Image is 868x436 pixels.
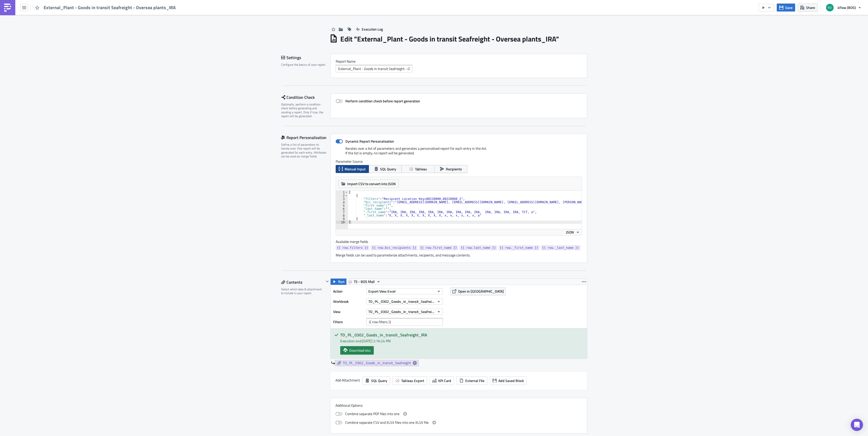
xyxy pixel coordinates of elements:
span: {{ row.last_name }} [461,245,496,250]
span: SQL Query [380,166,396,172]
label: Action [333,288,364,295]
p: - ETA/ETD/ATA/ATD [2,36,244,40]
p: - Article information [2,19,244,23]
button: SQL Query [369,165,402,173]
span: Share [806,5,815,10]
button: Recipients [434,165,468,173]
button: Run [331,279,346,285]
span: 4flow (BOS) [837,5,856,10]
button: TO_PL_0302_Goods_in_transit_Seafreight_IRA_Schedule [366,298,443,305]
label: Workbook [333,298,364,305]
span: External File [465,378,484,383]
h1: Edit " External_Plant - Goods in transit Seafreight - Oversea plants_IRA " [340,34,559,44]
button: Save [777,4,795,11]
button: Tableau Export [393,376,427,385]
input: Filter1=Value1&... [366,318,443,326]
button: Tableau [401,165,435,173]
span: Import CSV to convert into JSON [347,181,396,186]
label: Filters [333,318,364,326]
strong: Dynamic Report Personalization [345,139,394,144]
div: Contents [281,278,324,286]
a: {{ row.last_name }} [459,245,497,250]
button: Import CSV to convert into JSON [338,180,399,188]
span: {{ row._last_name }} [542,245,579,250]
div: Optionally, perform a condition check before generating and sending a report. Only if true, the r... [281,102,327,118]
span: Manual Input [345,166,366,172]
label: Available merge fields [336,239,374,244]
label: View [333,308,364,316]
span: Execution Log [362,26,383,32]
span: JSON [566,229,574,235]
p: - Current carrier [2,24,244,29]
div: Define a list of parameters to iterate over. One report will be generated for each entry. Attribu... [281,143,327,158]
div: 9 [336,217,348,221]
p: attached you find the daily "Goods in transit Seafreight" report for BOS {{ row.first_name }} . [2,8,244,12]
button: TO_PL_0302_Goods_in_transit_Seafreight_IRA [366,309,443,315]
div: Select which data & attachment to include in your report. [281,287,324,295]
span: Recipients [446,166,462,172]
button: 4flow (BOS) [823,2,864,13]
button: Export View Excel [366,288,443,294]
span: KPI Card [438,378,451,383]
button: KPI Card [430,376,454,385]
div: Configure the basics of your report. [281,63,327,66]
div: 3 [336,197,348,201]
div: Execution end: [DATE] 2:16:24 PM [340,338,583,344]
button: Hide content [324,278,330,284]
div: 10 [336,221,348,224]
label: Parameter Source [336,159,582,164]
button: Share [798,4,817,11]
a: TO_PL_0302_Goods_in_transit_Seafreight [335,360,419,366]
span: External_Plant - Goods in transit Seafreight - Oversea plants_IRA [44,5,176,10]
div: Report Personalization [281,134,330,141]
div: Open Intercom Messenger [851,419,863,431]
button: SQL Query [362,376,390,385]
span: Download xlsx [349,348,371,353]
label: Report Nam﻿e [336,59,582,64]
div: 7 [336,211,348,214]
div: Settings [281,54,330,61]
div: Iterates over a list of parameters and generates a personalised report for each entry in the list... [336,146,582,159]
div: 4 [336,201,348,204]
p: - Name of the vessel [2,41,244,45]
a: {{ row.filters }} [336,245,370,250]
span: SQL Query [371,378,387,383]
span: Combine separate CSV and XLSX files into one XLSX file [345,419,429,426]
span: {{ row._first_name }} [500,245,538,250]
div: Merge fields can be used to parameterize attachments, recipients, and message contents. [336,253,582,257]
a: {{ row.bcc_recipients }} [371,245,417,250]
div: 5 [336,204,348,207]
button: External File [457,376,487,385]
label: Additional Options [335,403,582,408]
p: Dear all, [2,2,244,6]
span: Tableau Export [401,378,424,383]
span: TO_PL_0302_Goods_in_transit_Seafreight_IRA_Schedule [368,299,435,304]
span: Add Saved Block [498,378,524,383]
div: 6 [336,207,348,211]
div: 1 [336,191,348,194]
a: {{ row._first_name }} [498,245,540,250]
a: {{ row.first_name }} [419,245,458,250]
button: TS - BOS Mail [346,279,382,285]
span: Open in [GEOGRAPHIC_DATA] [458,289,504,294]
img: Avatar [825,3,834,12]
img: PushMetrics [4,4,12,12]
span: TO_PL_0302_Goods_in_transit_Seafreight [343,361,411,365]
strong: Perform condition check before report generation [345,98,420,104]
span: Run [338,279,345,285]
span: TO_PL_0302_Goods_in_transit_Seafreight_IRA [368,309,435,314]
a: {{ row._last_name }} [541,245,580,250]
p: - Container ID [2,30,244,34]
button: JSON [564,229,582,235]
button: Execution Log [353,25,385,33]
div: 8 [336,214,348,217]
span: Save [785,5,792,10]
span: TS - BOS Mail [354,279,375,285]
span: {{ row.bcc_recipients }} [372,245,416,250]
body: Rich Text Area. Press ALT-0 for help. [2,2,244,121]
span: {{ row.filters }} [337,245,368,250]
button: Manual Input [336,165,369,173]
span: {{ row.first_name }} [420,245,457,250]
div: Condition Check [281,93,330,101]
div: 2 [336,194,348,197]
